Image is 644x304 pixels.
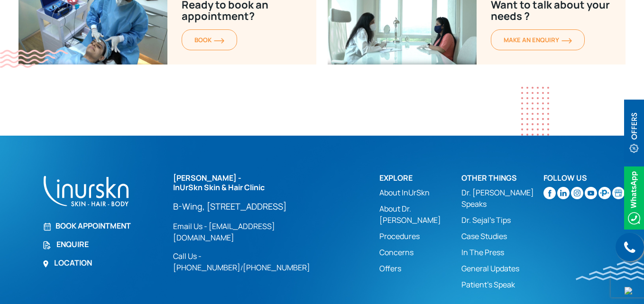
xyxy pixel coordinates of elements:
img: youtube [585,187,597,199]
img: dotes1 [521,87,549,136]
a: Procedures [379,230,461,242]
img: bluewave [576,261,644,280]
a: General Updates [461,263,543,274]
a: Concerns [379,247,461,258]
a: [PHONE_NUMBER] [243,262,310,273]
img: sejal-saheta-dermatologist [598,187,611,199]
a: Case Studies [461,230,543,242]
img: linkedin [557,187,570,199]
a: Dr. Sejal's Tips [461,214,543,226]
a: Call Us - [PHONE_NUMBER] [173,251,240,273]
span: MAKE AN enquiry [504,36,572,44]
a: Location [42,257,162,268]
a: Dr. [PERSON_NAME] Speaks [461,187,543,210]
a: B-Wing, [STREET_ADDRESS] [173,201,330,212]
a: MAKE AN enquiryorange-arrow [491,29,585,50]
img: facebook [543,187,556,199]
img: Location [42,260,49,267]
a: BOOKorange-arrow [182,29,237,50]
a: Patient’s Speak [461,279,543,290]
a: Offers [379,263,461,274]
img: orange-arrow [561,38,572,44]
a: In The Press [461,247,543,258]
img: offerBt [624,100,644,163]
img: Whatsappicon [624,166,644,230]
img: inurskn-footer-logo [42,174,130,208]
a: Whatsappicon [624,192,644,202]
div: / [173,174,368,273]
h2: Follow Us [543,174,626,183]
h2: [PERSON_NAME] - InUrSkn Skin & Hair Clinic [173,174,330,192]
a: About Dr. [PERSON_NAME] [379,203,461,226]
span: BOOK [194,36,224,44]
a: Book Appointment [42,220,162,231]
h2: Other Things [461,174,543,183]
h2: Explore [379,174,461,183]
img: Enquire [42,240,52,250]
a: Enquire [42,239,162,250]
img: up-blue-arrow.svg [625,287,632,295]
img: orange-arrow [214,38,224,44]
img: Book Appointment [42,222,51,231]
img: instagram [571,187,583,199]
a: Email Us - [EMAIL_ADDRESS][DOMAIN_NAME] [173,221,330,243]
img: Skin-and-Hair-Clinic [612,187,625,199]
a: About InUrSkn [379,187,461,198]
